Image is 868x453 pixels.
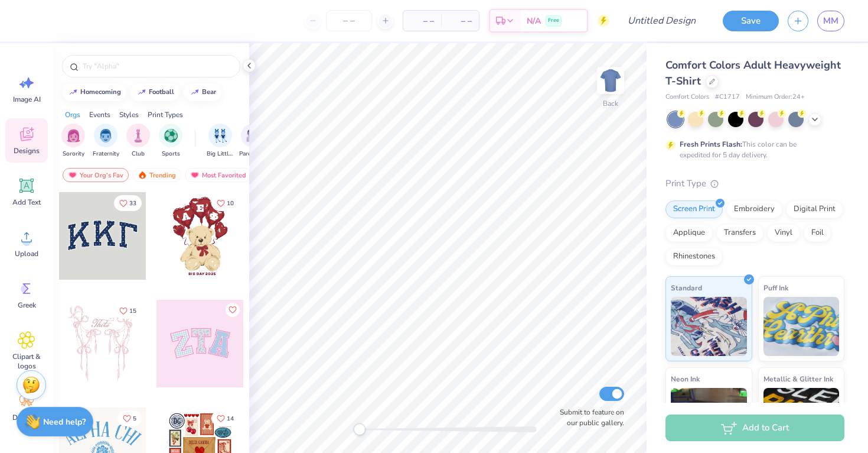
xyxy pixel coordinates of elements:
[239,124,266,158] button: filter button
[63,168,129,182] div: Your Org's Fav
[130,83,180,101] button: football
[211,195,239,211] button: Like
[665,248,723,266] div: Rhinestones
[14,146,40,156] span: Designs
[671,297,747,356] img: Standard
[548,17,559,25] span: Free
[61,124,85,158] button: filter button
[43,416,86,428] strong: Need help?
[665,177,844,190] div: Print Type
[723,11,779,31] button: Save
[726,200,782,218] div: Embroidery
[137,89,146,96] img: trend_line.gif
[767,224,800,242] div: Vinyl
[62,83,126,101] button: homecoming
[239,124,266,158] div: filter for Parent's Weekend
[671,388,747,447] img: Neon Ink
[67,129,80,143] img: Sorority Image
[665,58,841,88] span: Comfort Colors Adult Heavyweight T-Shirt
[7,352,46,371] span: Clipart & logos
[326,10,372,31] input: – –
[207,150,234,158] span: Big Little Reveal
[680,139,825,160] div: This color can be expedited for 5 day delivery.
[63,150,84,158] span: Sorority
[61,124,85,158] div: filter for Sorority
[118,410,142,426] button: Like
[162,150,180,158] span: Sports
[80,89,121,95] div: homecoming
[763,281,788,294] span: Puff Ink
[190,89,200,96] img: trend_line.gif
[817,11,844,31] a: MM
[185,168,252,182] div: Most Favorited
[126,124,150,158] button: filter button
[129,308,136,314] span: 15
[599,69,622,92] img: Back
[665,224,713,242] div: Applique
[763,297,840,356] img: Puff Ink
[114,195,142,211] button: Like
[227,200,234,206] span: 10
[665,200,723,218] div: Screen Print
[239,150,266,158] span: Parent's Weekend
[132,150,145,158] span: Club
[214,129,227,143] img: Big Little Reveal Image
[207,124,234,158] button: filter button
[410,15,434,27] span: – –
[190,171,200,179] img: most_fav.gif
[133,416,136,422] span: 5
[114,303,142,319] button: Like
[680,140,742,149] strong: Fresh Prints Flash:
[671,281,702,294] span: Standard
[65,109,80,120] div: Orgs
[18,300,36,310] span: Greek
[671,373,700,385] span: Neon Ink
[184,83,221,101] button: bear
[763,373,833,385] span: Metallic & Glitter Ink
[211,410,239,426] button: Like
[126,124,150,158] div: filter for Club
[226,303,240,317] button: Like
[12,198,41,207] span: Add Text
[618,9,705,33] input: Untitled Design
[227,416,234,422] span: 14
[132,168,181,182] div: Trending
[716,224,763,242] div: Transfers
[138,171,147,179] img: trending.gif
[81,60,233,72] input: Try "Alpha"
[159,124,182,158] button: filter button
[93,124,119,158] div: filter for Fraternity
[129,200,136,206] span: 33
[15,249,38,258] span: Upload
[159,124,182,158] div: filter for Sports
[354,423,366,435] div: Accessibility label
[527,15,541,27] span: N/A
[207,124,234,158] div: filter for Big Little Reveal
[93,124,119,158] button: filter button
[746,92,805,102] span: Minimum Order: 24 +
[603,98,618,109] div: Back
[763,388,840,447] img: Metallic & Glitter Ink
[119,109,139,120] div: Styles
[13,95,41,104] span: Image AI
[202,89,216,95] div: bear
[148,109,183,120] div: Print Types
[448,15,472,27] span: – –
[12,413,41,422] span: Decorate
[823,14,838,28] span: MM
[553,407,624,428] label: Submit to feature on our public gallery.
[804,224,831,242] div: Foil
[149,89,174,95] div: football
[99,129,112,143] img: Fraternity Image
[786,200,843,218] div: Digital Print
[93,150,119,158] span: Fraternity
[665,92,709,102] span: Comfort Colors
[715,92,740,102] span: # C1717
[164,129,178,143] img: Sports Image
[246,129,260,143] img: Parent's Weekend Image
[68,171,77,179] img: most_fav.gif
[132,129,145,143] img: Club Image
[68,89,78,96] img: trend_line.gif
[89,109,110,120] div: Events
